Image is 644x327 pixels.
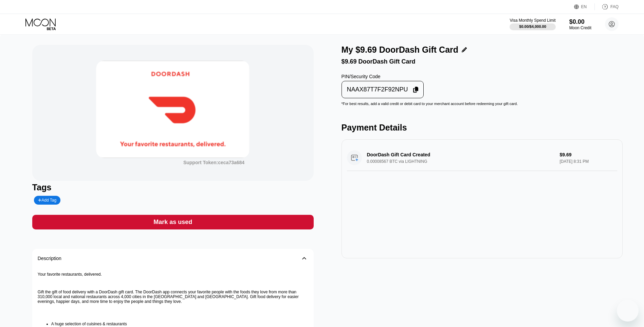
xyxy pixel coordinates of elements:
div: EN [574,3,595,10]
div: 󰅀 [300,254,308,262]
div: Visa Monthly Spend Limit$0.00/$4,000.00 [510,18,555,30]
div: $0.00 / $4,000.00 [519,24,546,29]
div: Visa Monthly Spend Limit [510,18,555,23]
div: Moon Credit [569,25,591,30]
div: $0.00 [569,18,591,25]
div: Payment Details [342,123,623,133]
div: Mark as used [153,218,192,226]
div: Mark as used [32,215,314,229]
iframe: Button to launch messaging window [617,300,639,322]
div: FAQ [595,3,619,10]
div: Description [38,256,61,261]
div: $0.00Moon Credit [569,18,591,30]
div: My $9.69 DoorDash Gift Card [342,45,459,55]
div: * For best results, add a valid credit or debit card to your merchant account before redeeming yo... [342,102,623,106]
div: Tags [32,183,314,192]
li: A huge selection of cuisines & restaurants [51,322,308,326]
div: Add Tag [34,196,60,205]
div: NAAX87T7F2F92NPU [347,86,408,93]
div: EN [581,4,587,9]
p: Your favorite restaurants, delivered. [38,272,308,277]
div: Support Token: ceca73a684 [183,160,244,165]
div: $9.69 DoorDash Gift Card [342,58,623,65]
div: NAAX87T7F2F92NPU [342,81,424,98]
p: Gift the gift of food delivery with a DoorDash gift card. The DoorDash app connects your favorite... [38,290,308,304]
div: Support Token:ceca73a684 [183,160,244,165]
div: PIN/Security Code [342,74,424,79]
div: FAQ [610,4,619,9]
div: Add Tag [38,198,56,203]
